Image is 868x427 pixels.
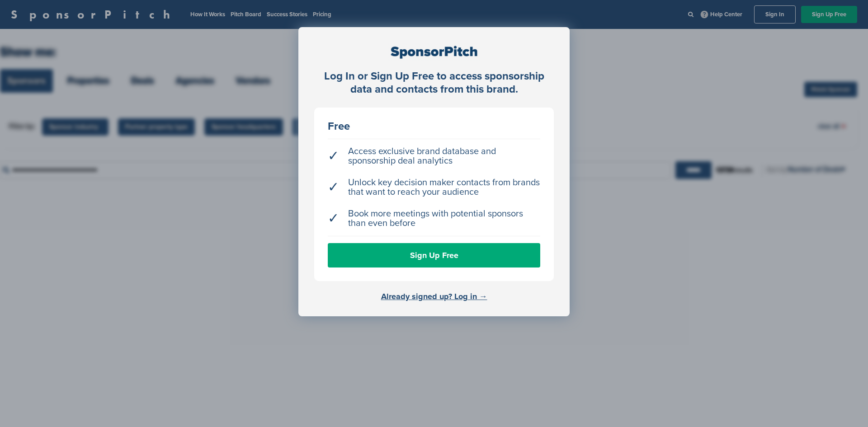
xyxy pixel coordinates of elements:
[328,214,339,223] span: ✓
[314,70,554,96] div: Log In or Sign Up Free to access sponsorship data and contacts from this brand.
[328,243,540,267] a: Sign Up Free
[328,205,540,233] li: Book more meetings with potential sponsors than even before
[328,151,339,161] span: ✓
[328,121,540,132] div: Free
[328,174,540,202] li: Unlock key decision maker contacts from brands that want to reach your audience
[381,291,487,301] a: Already signed up? Log in →
[328,183,339,192] span: ✓
[328,142,540,170] li: Access exclusive brand database and sponsorship deal analytics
